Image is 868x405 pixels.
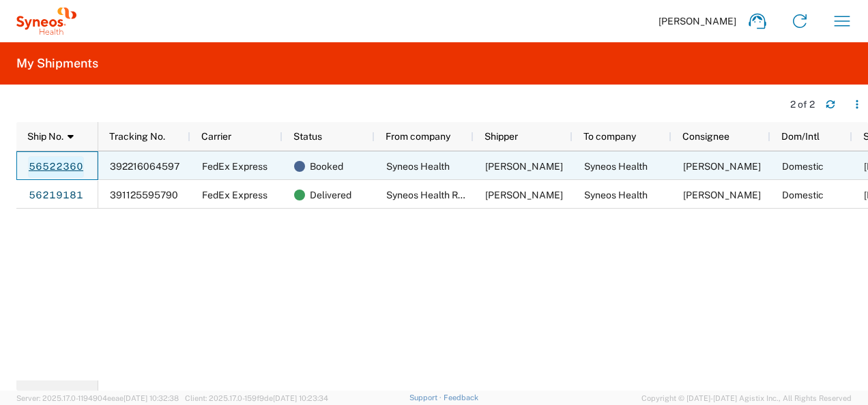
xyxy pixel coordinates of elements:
span: Dom/Intl [781,131,820,142]
span: Irina Chirpisizu [683,161,761,172]
span: [DATE] 10:23:34 [273,394,328,402]
span: FedEx Express [202,161,267,172]
span: Client: 2025.17.0-159f9de [185,394,328,402]
span: Domestic [782,161,824,172]
span: Syneos Health Romania S.R.L [386,190,514,200]
span: Carrier [201,131,231,142]
span: Roxana Padurean [485,161,563,172]
span: Syneos Health [584,161,648,172]
span: Delivered [310,181,351,209]
span: FedEx Express [202,190,267,200]
span: Shipper [484,131,518,142]
span: Copyright © [DATE]-[DATE] Agistix Inc., All Rights Reserved [641,392,852,404]
span: Server: 2025.17.0-1194904eeae [16,394,179,402]
span: Syneos Health [584,190,648,200]
span: Consignee [682,131,729,142]
span: Ship No. [27,131,63,142]
a: Support [409,393,444,402]
span: Domestic [782,190,824,200]
span: [DATE] 10:32:38 [124,394,179,402]
span: Booked [310,152,343,181]
span: Syneos Health [386,161,450,172]
span: Roxana Padurean [485,190,563,200]
h2: My Shipments [16,55,98,72]
span: Tracking No. [109,131,165,142]
span: Status [293,131,322,142]
span: [PERSON_NAME] [659,15,736,27]
span: 392216064597 [110,161,179,172]
div: 2 of 2 [790,98,815,110]
a: Feedback [444,393,478,402]
span: 391125595790 [110,190,178,200]
span: From company [386,131,450,142]
span: To company [583,131,636,142]
a: 56219181 [28,185,84,207]
span: Ioana Bratu [683,190,761,200]
a: 56522360 [28,156,84,178]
